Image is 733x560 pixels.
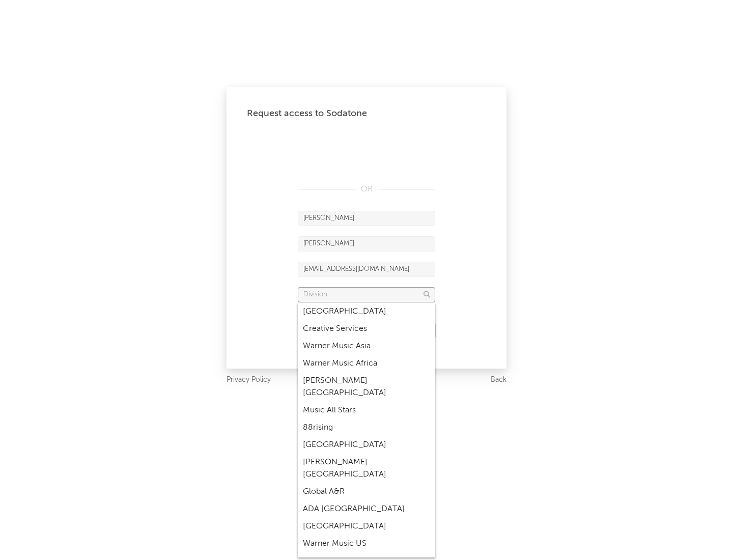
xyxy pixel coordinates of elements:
[247,107,486,120] div: Request access to Sodatone
[298,454,435,483] div: [PERSON_NAME] [GEOGRAPHIC_DATA]
[298,287,435,302] input: Division
[298,262,435,277] input: Email
[298,372,435,402] div: [PERSON_NAME] [GEOGRAPHIC_DATA]
[298,355,435,372] div: Warner Music Africa
[298,303,435,320] div: [GEOGRAPHIC_DATA]
[298,183,435,195] div: OR
[298,535,435,552] div: Warner Music US
[298,236,435,251] input: Last Name
[298,483,435,500] div: Global A&R
[298,500,435,518] div: ADA [GEOGRAPHIC_DATA]
[298,211,435,226] input: First Name
[298,419,435,436] div: 88rising
[298,338,435,355] div: Warner Music Asia
[491,374,506,386] a: Back
[298,402,435,419] div: Music All Stars
[227,374,271,386] a: Privacy Policy
[298,518,435,535] div: [GEOGRAPHIC_DATA]
[298,436,435,454] div: [GEOGRAPHIC_DATA]
[298,320,435,338] div: Creative Services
